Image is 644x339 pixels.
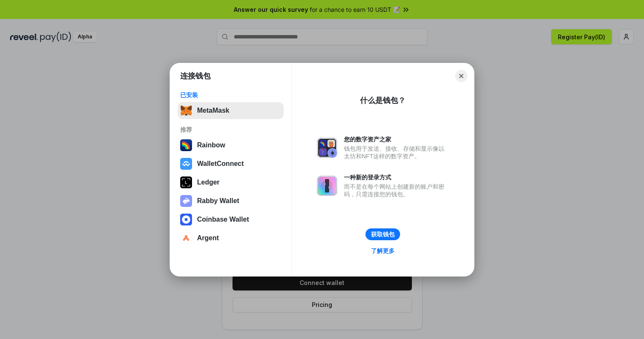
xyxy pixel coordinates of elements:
div: 而不是在每个网站上创建新的账户和密码，只需连接您的钱包。 [344,183,449,198]
div: Argent [197,234,219,242]
button: Rainbow [178,137,284,154]
div: Rabby Wallet [197,197,239,205]
img: svg+xml,%3Csvg%20width%3D%2228%22%20height%3D%2228%22%20viewBox%3D%220%200%2028%2028%22%20fill%3D... [180,232,192,244]
div: 您的数字资产之家 [344,136,449,143]
div: Coinbase Wallet [197,216,249,223]
img: svg+xml,%3Csvg%20width%3D%22120%22%20height%3D%22120%22%20viewBox%3D%220%200%20120%20120%22%20fil... [180,139,192,151]
button: Coinbase Wallet [178,211,284,228]
img: svg+xml,%3Csvg%20width%3D%2228%22%20height%3D%2228%22%20viewBox%3D%220%200%2028%2028%22%20fill%3D... [180,214,192,225]
img: svg+xml,%3Csvg%20width%3D%2228%22%20height%3D%2228%22%20viewBox%3D%220%200%2028%2028%22%20fill%3D... [180,158,192,170]
a: 了解更多 [366,245,400,256]
img: svg+xml,%3Csvg%20xmlns%3D%22http%3A%2F%2Fwww.w3.org%2F2000%2Fsvg%22%20width%3D%2228%22%20height%3... [180,176,192,188]
button: Argent [178,230,284,247]
div: WalletConnect [197,160,244,168]
div: Ledger [197,179,219,186]
img: svg+xml,%3Csvg%20fill%3D%22none%22%20height%3D%2233%22%20viewBox%3D%220%200%2035%2033%22%20width%... [180,105,192,117]
div: 获取钱包 [371,231,395,238]
button: WalletConnect [178,155,284,172]
div: 了解更多 [371,247,395,255]
div: 什么是钱包？ [360,95,406,106]
div: 钱包用于发送、接收、存储和显示像以太坊和NFT这样的数字资产。 [344,145,449,160]
img: svg+xml,%3Csvg%20xmlns%3D%22http%3A%2F%2Fwww.w3.org%2F2000%2Fsvg%22%20fill%3D%22none%22%20viewBox... [317,138,337,158]
div: Rainbow [197,141,225,149]
div: 推荐 [180,126,281,133]
h1: 连接钱包 [180,71,211,81]
button: 获取钱包 [365,228,400,240]
button: Ledger [178,174,284,191]
button: MetaMask [178,102,284,119]
div: 已安装 [180,91,281,99]
img: svg+xml,%3Csvg%20xmlns%3D%22http%3A%2F%2Fwww.w3.org%2F2000%2Fsvg%22%20fill%3D%22none%22%20viewBox... [317,176,337,196]
button: Close [455,70,467,82]
img: svg+xml,%3Csvg%20xmlns%3D%22http%3A%2F%2Fwww.w3.org%2F2000%2Fsvg%22%20fill%3D%22none%22%20viewBox... [180,195,192,207]
div: MetaMask [197,107,229,114]
div: 一种新的登录方式 [344,174,449,181]
button: Rabby Wallet [178,193,284,209]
